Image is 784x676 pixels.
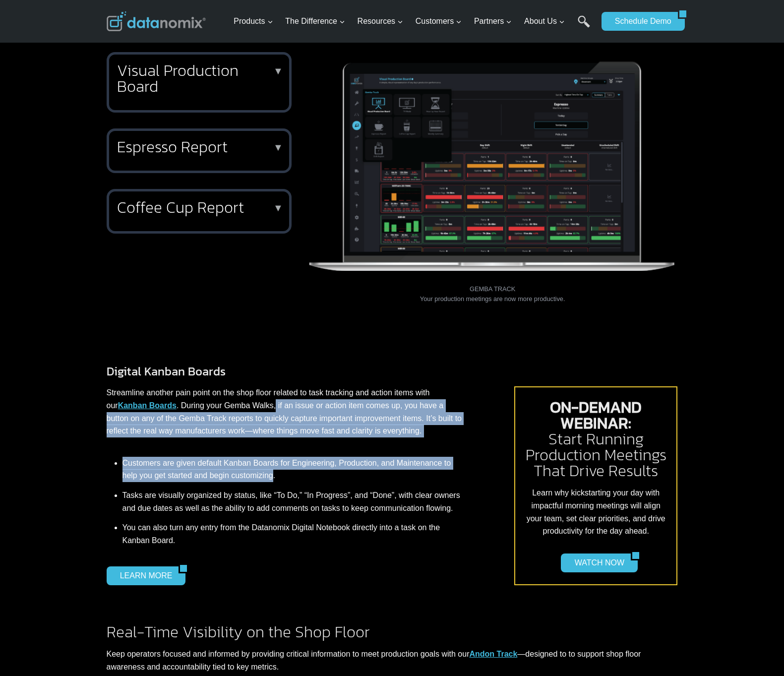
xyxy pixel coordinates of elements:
[469,650,517,658] a: Andon Track
[111,221,126,228] a: Terms
[117,62,277,94] h2: Visual Production Board
[273,67,283,74] p: ▼
[234,15,273,28] span: Products
[107,566,179,585] a: LEARN MORE
[550,395,642,435] strong: ON-DEMAND WEBINAR:
[523,399,669,479] h2: Start Running Production Meetings That Drive Results
[122,518,467,550] li: You can also turn any entry from the Datanomix Digital Notebook directly into a task on the Kanba...
[273,144,283,151] p: ▼
[107,363,467,380] h3: Digital Kanban Boards
[107,648,678,673] p: Keep operators focused and informed by providing critical information to meet production goals wi...
[416,15,462,28] span: Customers
[474,15,512,28] span: Partners
[578,15,590,38] a: Search
[107,624,678,640] h2: Real-Time Visibility on the Shop Floor
[118,401,177,410] a: Kanban Boards
[107,11,206,31] img: Datanomix
[122,486,467,518] li: Tasks are visually organized by status, like “To Do,” “In Progress”, and “Done”, with clear owner...
[230,5,597,38] nav: Primary Navigation
[135,221,167,228] a: Privacy Policy
[117,139,277,155] h2: Espresso Report
[523,487,669,537] p: Learn why kickstarting your day with impactful morning meetings will align your team, set clear p...
[107,386,467,437] p: Streamline another pain point on the shop floor related to task tracking and action items with ou...
[358,15,403,28] span: Resources
[122,453,467,486] li: Customers are given default Kanban Boards for Engineering, Production, and Maintenance to help yo...
[223,123,261,131] span: State/Region
[307,52,678,270] img: Datanomix Production Monitoring GEMBA Track
[307,274,678,304] figcaption: GEMBA TRACK Your production meetings are now more productive.
[223,0,255,9] span: Last Name
[561,553,630,572] a: WATCH NOW
[223,41,268,50] span: Phone number
[285,15,345,28] span: The Difference
[117,199,277,215] h2: Coffee Cup Report
[273,204,283,211] p: ▼
[602,12,678,31] a: Schedule Demo
[524,15,565,28] span: About Us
